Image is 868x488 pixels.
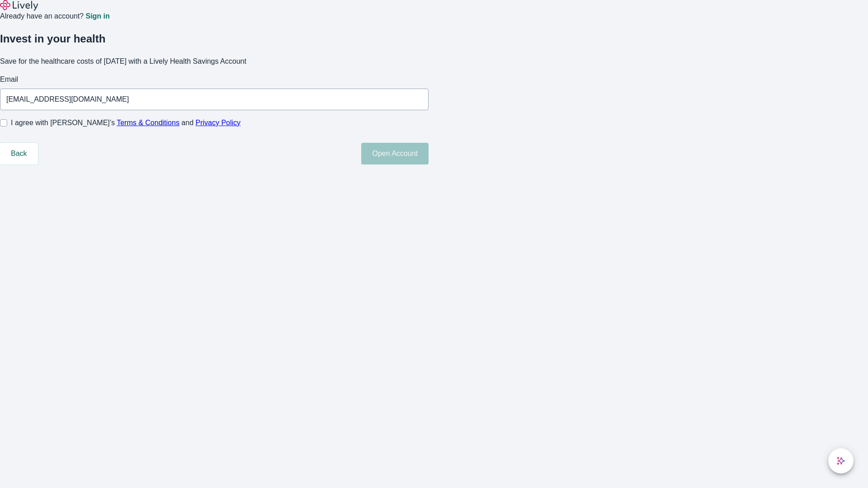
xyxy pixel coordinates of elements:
svg: Lively AI Assistant [836,456,845,465]
a: Terms & Conditions [117,119,179,127]
button: chat [828,448,854,474]
a: Privacy Policy [196,119,241,127]
a: Sign in [85,13,109,20]
span: I agree with [PERSON_NAME]’s and [11,117,241,128]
